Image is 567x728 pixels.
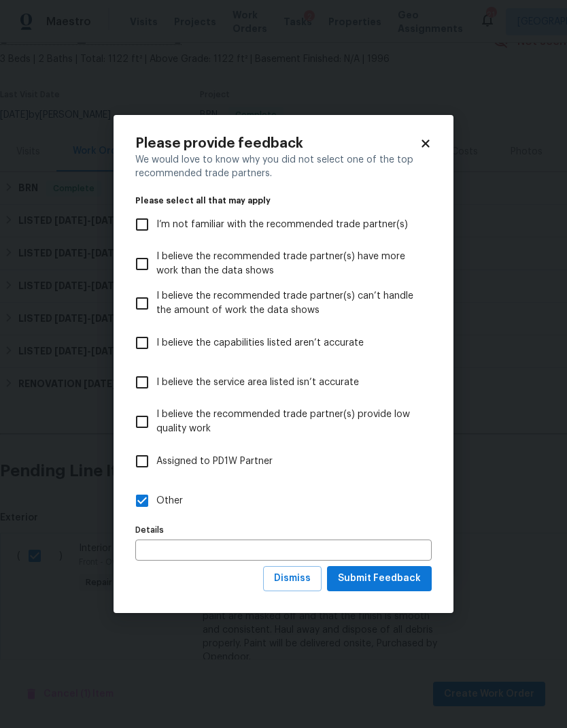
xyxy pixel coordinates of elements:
span: I’m not familiar with the recommended trade partner(s) [156,218,408,232]
div: We would love to know why you did not select one of the top recommended trade partners. [135,153,432,180]
button: Dismiss [263,566,322,591]
h2: Please provide feedback [135,137,419,150]
span: I believe the service area listed isn’t accurate [156,376,359,390]
span: I believe the capabilities listed aren’t accurate [156,336,364,350]
span: Submit Feedback [338,570,421,587]
legend: Please select all that may apply [135,197,432,205]
span: I believe the recommended trade partner(s) have more work than the data shows [156,250,421,278]
span: I believe the recommended trade partner(s) provide low quality work [156,408,421,436]
label: Details [135,526,432,534]
span: Dismiss [274,570,311,587]
span: Assigned to PD1W Partner [156,454,273,469]
span: Other [156,494,183,508]
span: I believe the recommended trade partner(s) can’t handle the amount of work the data shows [156,289,421,318]
button: Submit Feedback [327,566,432,591]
